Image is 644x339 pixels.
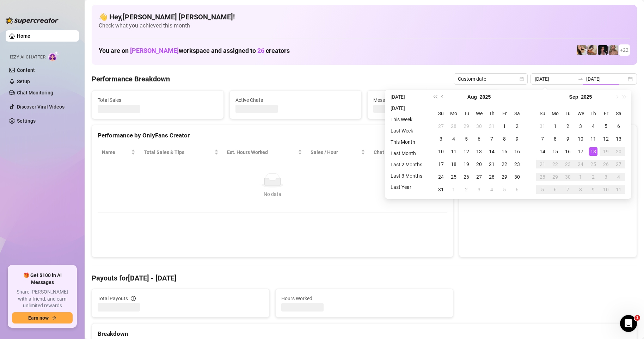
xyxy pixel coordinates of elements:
span: swap-right [578,76,583,82]
span: Sales / Hour [311,148,360,156]
div: Breakdown [98,329,631,339]
th: Name [98,146,140,159]
iframe: Intercom live chat [620,315,637,332]
span: 🎁 Get $100 in AI Messages [12,272,73,286]
img: AI Chatter [48,51,59,61]
a: Setup [17,79,30,84]
h4: 👋 Hey, [PERSON_NAME] [PERSON_NAME] ! [99,12,630,22]
div: Performance by OnlyFans Creator [98,131,447,140]
span: Total Sales [98,96,218,104]
span: Check what you achieved this month [99,22,630,30]
th: Chat Conversion [369,146,447,159]
span: Hours Worked [281,295,447,302]
span: calendar [520,77,524,81]
h1: You are on workspace and assigned to creators [99,47,290,55]
span: Chat Conversion [374,148,437,156]
span: + 22 [620,46,628,54]
span: 26 [257,47,264,54]
img: Kenzie (@dmaxkenz) [608,45,618,55]
span: Name [102,148,130,156]
div: Sales by OnlyFans Creator [465,131,631,140]
th: Total Sales & Tips [140,146,223,159]
span: Earn now [28,315,49,321]
span: Total Payouts [98,295,128,302]
span: to [578,76,583,82]
span: [PERSON_NAME] [130,47,179,54]
input: End date [586,75,626,83]
span: Total Sales & Tips [144,148,213,156]
img: Kayla (@kaylathaylababy) [587,45,597,55]
img: Baby (@babyyyybellaa) [598,45,608,55]
img: logo-BBDzfeDw.svg [6,17,59,24]
div: Est. Hours Worked [227,148,296,156]
a: Content [17,67,35,73]
span: arrow-right [51,315,56,320]
img: Avry (@avryjennerfree) [577,45,587,55]
a: Chat Monitoring [17,90,53,95]
span: Share [PERSON_NAME] with a friend, and earn unlimited rewards [12,289,73,309]
span: Messages Sent [373,96,493,104]
a: Settings [17,118,36,124]
a: Home [17,33,30,39]
a: Discover Viral Videos [17,104,65,110]
button: Earn nowarrow-right [12,312,73,323]
h4: Payouts for [DATE] - [DATE] [92,273,637,283]
th: Sales / Hour [306,146,370,159]
span: info-circle [131,296,136,301]
span: Izzy AI Chatter [10,54,45,61]
span: 1 [634,315,640,321]
h4: Performance Breakdown [92,74,170,84]
input: Start date [535,75,575,83]
div: No data [105,190,440,198]
span: Active Chats [235,96,356,104]
span: Custom date [458,74,523,84]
